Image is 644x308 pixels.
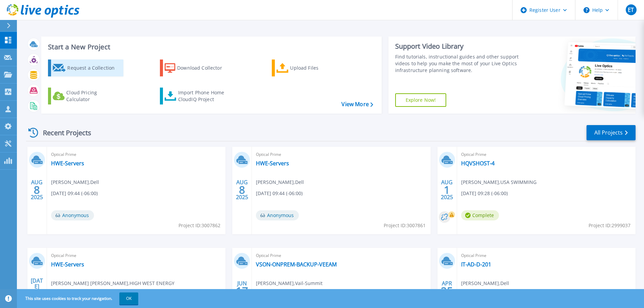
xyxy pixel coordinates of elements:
[51,151,221,158] span: Optical Prime
[51,179,99,186] span: [PERSON_NAME] , Dell
[51,280,174,287] span: [PERSON_NAME] [PERSON_NAME] , HIGH WEST ENERGY
[119,292,138,305] button: OK
[236,279,248,303] div: JUN 2025
[51,252,221,259] span: Optical Prime
[26,124,100,141] div: Recent Projects
[236,288,248,294] span: 17
[48,60,123,76] a: Request a Collection
[256,210,299,220] span: Anonymous
[440,279,453,303] div: APR 2025
[461,280,509,287] span: [PERSON_NAME] , Dell
[256,160,289,167] a: HWE-Servers
[256,151,426,158] span: Optical Prime
[461,151,631,158] span: Optical Prime
[628,7,634,13] span: ET
[256,190,303,197] span: [DATE] 09:44 (-06:00)
[256,261,337,268] a: VSON-ONPREM-BACKUP-VEEAM
[444,187,450,193] span: 1
[589,222,630,229] span: Project ID: 2999037
[587,125,636,140] a: All Projects
[395,42,521,51] div: Support Video Library
[34,187,40,193] span: 8
[290,61,344,75] div: Upload Files
[51,261,84,268] a: HWE-Servers
[178,89,231,103] div: Import Phone Home CloudIQ Project
[48,88,123,104] a: Cloud Pricing Calculator
[395,53,521,74] div: Find tutorials, instructional guides and other support videos to help you make the most of your L...
[51,160,84,167] a: HWE-Servers
[48,43,373,51] h3: Start a New Project
[30,279,43,303] div: [DATE] 2025
[395,93,447,107] a: Explore Now!
[441,288,453,294] span: 25
[341,101,373,108] a: View More
[19,292,138,305] span: This site uses cookies to track your navigation.
[239,187,245,193] span: 8
[461,160,495,167] a: HQVSHOST-4
[461,190,508,197] span: [DATE] 09:28 (-06:00)
[256,179,304,186] span: [PERSON_NAME] , Dell
[160,60,235,76] a: Download Collector
[384,222,426,229] span: Project ID: 3007861
[461,252,631,259] span: Optical Prime
[67,61,121,75] div: Request a Collection
[178,222,220,229] span: Project ID: 3007862
[30,177,43,202] div: AUG 2025
[66,89,120,103] div: Cloud Pricing Calculator
[461,179,536,186] span: [PERSON_NAME] , USA SWIMMING
[272,60,347,76] a: Upload Files
[461,210,499,220] span: Complete
[236,177,248,202] div: AUG 2025
[51,210,94,220] span: Anonymous
[177,61,231,75] div: Download Collector
[51,190,98,197] span: [DATE] 09:44 (-06:00)
[440,177,453,202] div: AUG 2025
[256,280,323,287] span: [PERSON_NAME] , Vail-Summit
[461,261,491,268] a: IT-AD-D-201
[256,252,426,259] span: Optical Prime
